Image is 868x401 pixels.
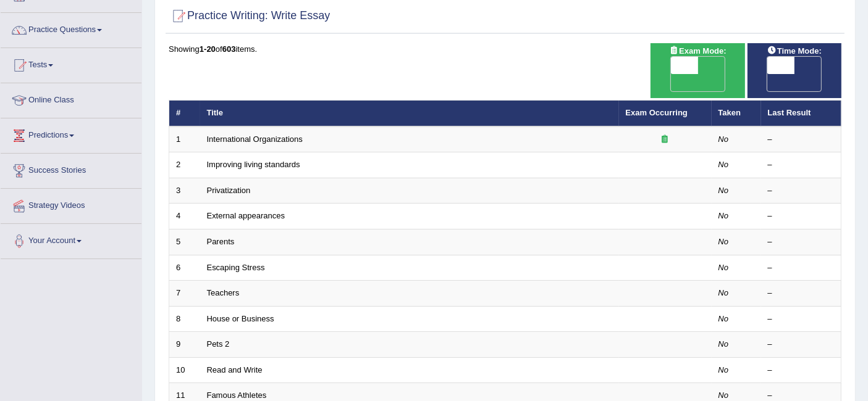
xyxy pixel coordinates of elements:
[169,306,200,332] td: 8
[768,313,835,325] div: –
[169,43,841,55] div: Showing of items.
[169,281,200,307] td: 7
[768,339,835,350] div: –
[768,134,835,146] div: –
[169,152,200,178] td: 2
[207,314,274,323] a: House or Business
[718,263,729,272] em: No
[768,185,835,197] div: –
[207,160,300,169] a: Improving living standards
[207,186,251,195] a: Privatization
[768,287,835,299] div: –
[712,101,761,126] th: Taken
[718,365,729,374] em: No
[1,118,141,149] a: Predictions
[200,101,619,126] th: Title
[664,44,731,57] span: Exam Mode:
[169,126,200,152] td: 1
[1,224,141,255] a: Your Account
[200,44,216,54] b: 1-20
[169,255,200,281] td: 6
[761,101,841,126] th: Last Result
[651,43,744,98] div: Show exams occurring in exams
[718,314,729,323] em: No
[626,134,705,146] div: Exam occurring question
[207,237,235,246] a: Parents
[169,7,330,25] h2: Practice Writing: Write Essay
[718,288,729,297] em: No
[207,211,285,220] a: External appearances
[1,83,141,114] a: Online Class
[222,44,236,54] b: 603
[768,262,835,274] div: –
[768,365,835,376] div: –
[718,211,729,220] em: No
[768,236,835,248] div: –
[169,229,200,255] td: 5
[718,339,729,349] em: No
[762,44,827,57] span: Time Mode:
[626,108,688,117] a: Exam Occurring
[207,288,240,297] a: Teachers
[207,134,303,144] a: International Organizations
[207,263,265,272] a: Escaping Stress
[1,154,141,184] a: Success Stories
[207,339,230,349] a: Pets 2
[207,391,267,400] a: Famous Athletes
[718,186,729,195] em: No
[169,332,200,358] td: 9
[169,204,200,229] td: 4
[768,210,835,222] div: –
[768,159,835,171] div: –
[718,134,729,144] em: No
[169,357,200,383] td: 10
[718,237,729,246] em: No
[718,391,729,400] em: No
[1,13,141,44] a: Practice Questions
[1,48,141,79] a: Tests
[1,189,141,220] a: Strategy Videos
[718,160,729,169] em: No
[169,178,200,204] td: 3
[207,365,263,374] a: Read and Write
[169,101,200,126] th: #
